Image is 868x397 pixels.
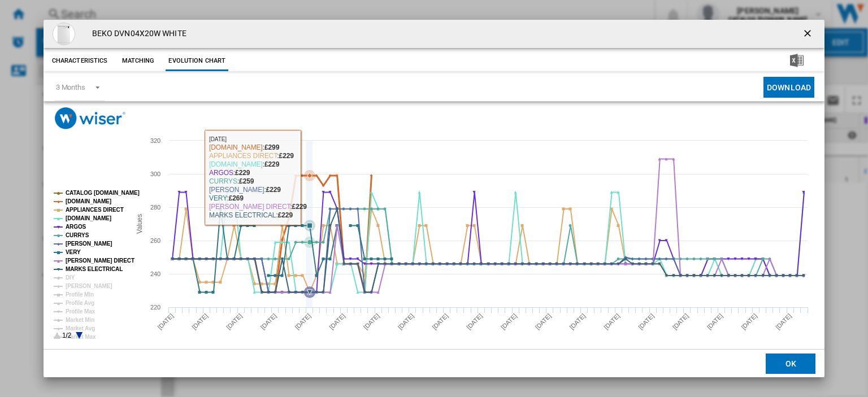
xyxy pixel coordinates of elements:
[135,214,143,234] tspan: Values
[568,312,587,331] tspan: [DATE]
[66,190,140,196] tspan: CATALOG [DOMAIN_NAME]
[602,312,621,331] tspan: [DATE]
[431,312,449,331] tspan: [DATE]
[397,312,415,331] tspan: [DATE]
[671,312,690,331] tspan: [DATE]
[66,317,94,323] tspan: Market Min
[156,312,175,331] tspan: [DATE]
[259,312,278,331] tspan: [DATE]
[150,204,160,211] tspan: 280
[66,274,75,281] tspan: DIY
[66,266,123,272] tspan: MARKS ELECTRICAL
[66,232,89,238] tspan: CURRYS
[790,54,804,67] img: excel-24x24.png
[49,51,111,71] button: Characteristics
[55,107,125,129] img: logo_wiser_300x94.png
[66,283,112,289] tspan: [PERSON_NAME]
[113,51,163,71] button: Matching
[763,77,814,98] button: Download
[772,51,822,71] button: Download in Excel
[766,353,815,373] button: OK
[328,312,346,331] tspan: [DATE]
[66,334,96,340] tspan: Market Max
[740,312,758,331] tspan: [DATE]
[150,237,160,244] tspan: 260
[66,300,94,306] tspan: Profile Avg
[86,28,186,40] h4: BEKO DVN04X20W WHITE
[534,312,553,331] tspan: [DATE]
[66,291,94,298] tspan: Profile Min
[44,20,824,377] md-dialog: Product popup
[150,137,160,144] tspan: 320
[797,23,820,45] button: getI18NText('BUTTONS.CLOSE_DIALOG')
[802,28,815,41] ng-md-icon: getI18NText('BUTTONS.CLOSE_DIALOG')
[465,312,484,331] tspan: [DATE]
[66,198,111,204] tspan: [DOMAIN_NAME]
[66,215,111,221] tspan: [DOMAIN_NAME]
[166,51,228,71] button: Evolution chart
[225,312,244,331] tspan: [DATE]
[66,224,86,230] tspan: ARGOS
[500,312,518,331] tspan: [DATE]
[66,325,95,331] tspan: Market Avg
[66,308,96,315] tspan: Profile Max
[150,271,160,277] tspan: 240
[637,312,656,331] tspan: [DATE]
[53,23,75,45] img: 10212849
[56,83,85,91] div: 3 Months
[66,207,124,213] tspan: APPLIANCES DIRECT
[362,312,381,331] tspan: [DATE]
[66,241,112,247] tspan: [PERSON_NAME]
[66,249,81,255] tspan: VERY
[190,312,209,331] tspan: [DATE]
[705,312,724,331] tspan: [DATE]
[62,331,72,339] text: 1/2
[150,171,160,177] tspan: 300
[150,304,160,311] tspan: 220
[66,258,134,264] tspan: [PERSON_NAME] DIRECT
[293,312,312,331] tspan: [DATE]
[774,312,793,331] tspan: [DATE]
